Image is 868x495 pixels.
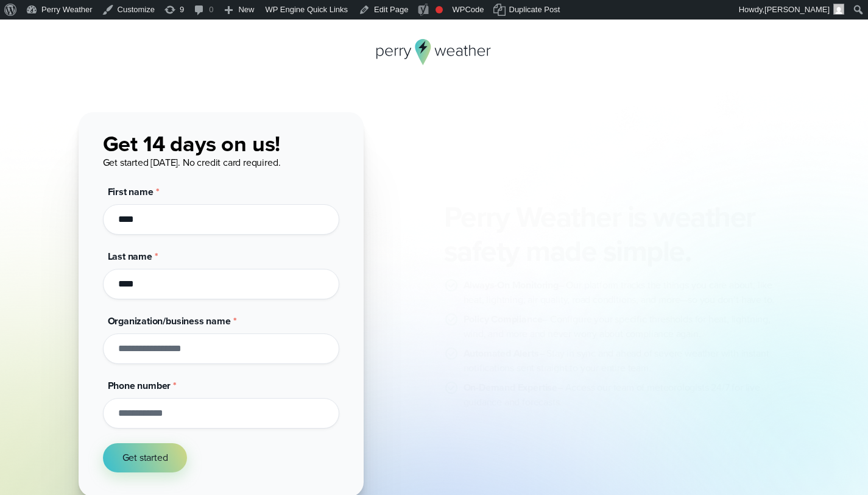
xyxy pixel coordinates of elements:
span: Get 14 days on us! [103,127,281,160]
div: Focus keyphrase not set [436,6,443,13]
span: First name [108,185,153,199]
button: Get started [103,443,188,472]
span: Phone number [108,379,171,393]
span: Organization/business name [108,314,231,328]
span: Get started [122,450,168,465]
span: [PERSON_NAME] [764,5,830,14]
span: Last name [108,249,152,263]
span: Get started [DATE]. No credit card required. [103,155,281,169]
